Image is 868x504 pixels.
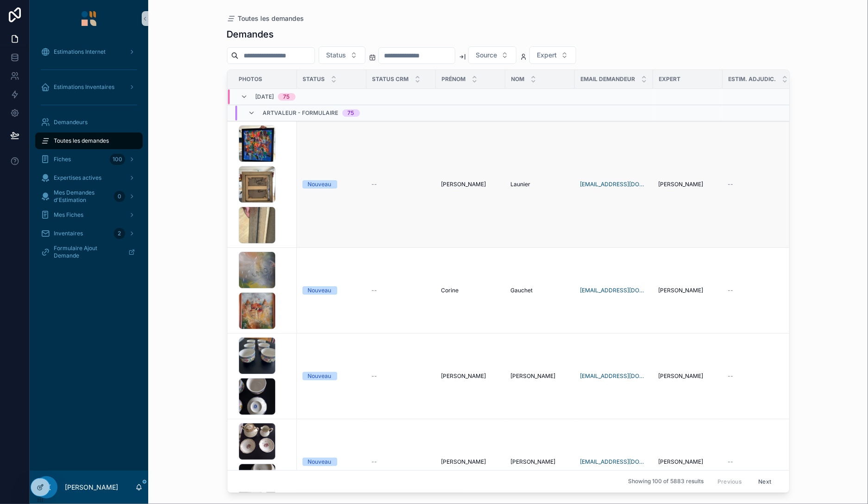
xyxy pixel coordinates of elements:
[441,181,500,188] a: [PERSON_NAME]
[728,372,788,380] a: --
[511,287,533,294] span: Gauchet
[110,154,125,165] div: 100
[511,287,569,294] a: Gauchet
[35,225,143,242] a: Inventaires2
[35,244,143,260] a: Formulaire Ajout Demande
[511,76,525,83] span: Nom
[476,50,497,60] span: Source
[659,372,717,380] a: [PERSON_NAME]
[54,174,101,182] span: Expertises actives
[35,170,143,186] a: Expertises actives
[54,83,114,91] span: Estimations Inventaires
[35,44,143,60] a: Estimations Internet
[580,287,648,294] a: [EMAIL_ADDRESS][DOMAIN_NAME]
[227,28,274,41] h1: Demandes
[35,79,143,95] a: Estimations Inventaires
[441,372,486,380] span: [PERSON_NAME]
[659,181,704,188] span: [PERSON_NAME]
[302,286,361,295] a: Nouveau
[441,181,486,188] span: [PERSON_NAME]
[35,151,143,168] a: Fiches100
[54,189,110,204] span: Mes Demandes d'Estimation
[35,132,143,149] a: Toutes les demandes
[308,372,332,380] div: Nouveau
[54,230,83,237] span: Inventaires
[659,458,717,466] a: [PERSON_NAME]
[728,372,734,380] span: --
[511,181,569,188] a: Launier
[372,287,430,294] a: --
[227,14,304,23] a: Toutes les demandes
[628,478,704,485] span: Showing 100 of 5883 results
[537,50,557,60] span: Expert
[372,372,430,380] a: --
[441,458,486,466] span: [PERSON_NAME]
[580,181,648,188] a: [EMAIL_ADDRESS][DOMAIN_NAME]
[752,474,778,489] button: Next
[308,286,332,295] div: Nouveau
[327,50,346,60] span: Status
[728,458,734,466] span: --
[580,372,648,380] a: [EMAIL_ADDRESS][DOMAIN_NAME]
[114,228,125,239] div: 2
[372,287,377,294] span: --
[372,76,409,83] span: Status CRM
[511,181,531,188] span: Launier
[659,287,717,294] a: [PERSON_NAME]
[659,458,704,466] span: [PERSON_NAME]
[728,181,734,188] span: --
[238,14,304,23] span: Toutes les demandes
[581,76,635,83] span: Email Demandeur
[511,458,556,466] span: [PERSON_NAME]
[54,48,106,56] span: Estimations Internet
[35,207,143,223] a: Mes Fiches
[511,372,556,380] span: [PERSON_NAME]
[302,458,361,466] a: Nouveau
[35,114,143,131] a: Demandeurs
[302,372,361,380] a: Nouveau
[441,372,500,380] a: [PERSON_NAME]
[239,76,263,83] span: Photos
[728,458,788,466] a: --
[728,287,788,294] a: --
[729,76,776,83] span: Estim. Adjudic.
[30,37,148,272] div: scrollable content
[580,458,648,466] a: [EMAIL_ADDRESS][DOMAIN_NAME]
[372,372,377,380] span: --
[372,458,377,466] span: --
[54,137,109,145] span: Toutes les demandes
[529,46,576,64] button: Select Button
[54,211,83,219] span: Mes Fiches
[468,46,516,64] button: Select Button
[308,458,332,466] div: Nouveau
[348,109,354,117] div: 75
[65,483,118,492] p: [PERSON_NAME]
[511,458,569,466] a: [PERSON_NAME]
[35,188,143,205] a: Mes Demandes d'Estimation0
[302,180,361,189] a: Nouveau
[659,287,704,294] span: [PERSON_NAME]
[372,181,377,188] span: --
[283,93,290,101] div: 75
[319,46,365,64] button: Select Button
[659,372,704,380] span: [PERSON_NAME]
[511,372,569,380] a: [PERSON_NAME]
[728,181,788,188] a: --
[728,287,734,294] span: --
[54,156,71,163] span: Fiches
[441,458,500,466] a: [PERSON_NAME]
[54,245,121,259] span: Formulaire Ajout Demande
[441,287,500,294] a: Corine
[372,458,430,466] a: --
[263,109,339,117] span: Artvaleur - Formulaire
[308,180,332,189] div: Nouveau
[372,181,430,188] a: --
[54,119,88,126] span: Demandeurs
[303,76,325,83] span: Status
[256,93,274,101] span: [DATE]
[659,76,681,83] span: Expert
